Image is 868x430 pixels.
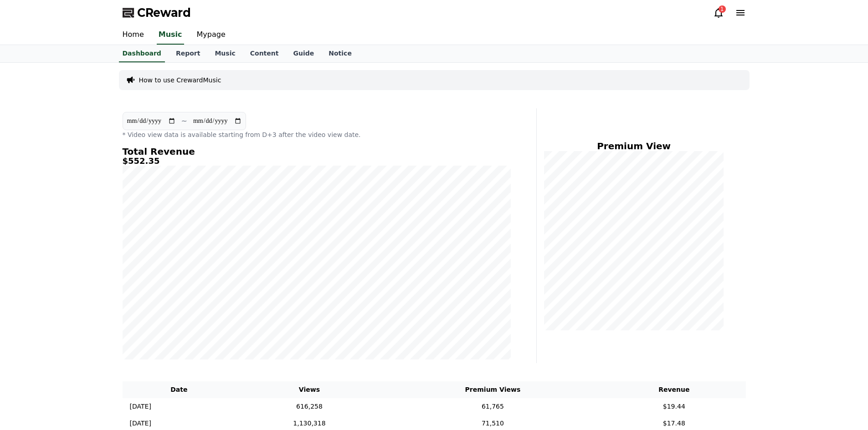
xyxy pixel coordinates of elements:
[713,7,724,18] a: 1
[207,45,242,62] a: Music
[602,398,745,415] td: $19.44
[321,45,359,62] a: Notice
[115,25,151,45] a: Home
[719,5,726,13] div: 1
[123,147,511,157] h4: Total Revenue
[139,76,221,85] a: How to use CrewardMusic
[123,381,236,398] th: Date
[190,25,233,45] a: Mypage
[544,141,724,151] h4: Premium View
[181,116,187,126] p: ~
[383,381,602,398] th: Premium Views
[169,45,208,62] a: Report
[383,398,602,415] td: 61,765
[123,5,191,20] a: CReward
[119,45,165,62] a: Dashboard
[236,398,383,415] td: 616,258
[286,45,321,62] a: Guide
[602,381,745,398] th: Revenue
[157,25,184,45] a: Music
[130,402,151,411] p: [DATE]
[130,419,151,428] p: [DATE]
[123,157,511,166] h5: $552.35
[137,5,191,20] span: CReward
[236,381,383,398] th: Views
[243,45,286,62] a: Content
[123,130,511,139] p: * Video view data is available starting from D+3 after the video view date.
